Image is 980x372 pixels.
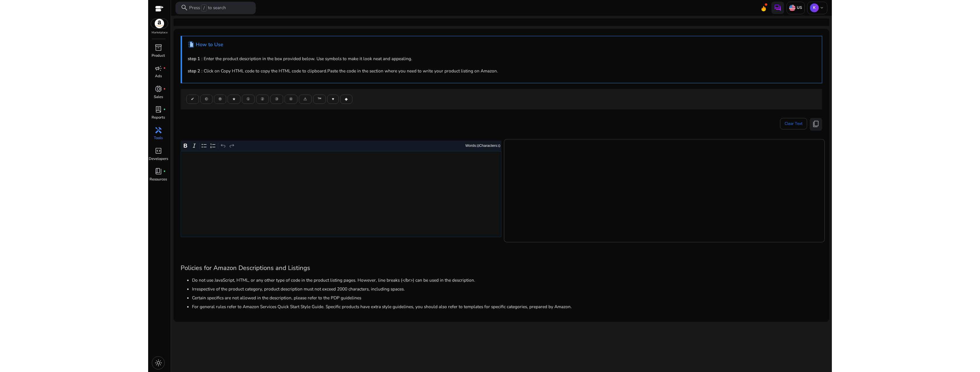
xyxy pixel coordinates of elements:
span: light_mode [155,359,162,367]
span: ③ [275,96,279,102]
span: ⚠ [303,96,307,102]
li: For general rules refer to Amazon Services Quick Start Style Guide. Specific products have extra ... [192,303,822,310]
button: ⚠ [299,95,312,104]
button: ◆ [340,95,352,104]
p: : Click on Copy HTML code to copy the HTML code to clipboard.Paste the code in the section where ... [188,68,816,74]
p: Marketplace [152,31,168,35]
button: ④ [285,95,297,104]
span: ◆ [345,96,348,102]
a: campaignfiber_manual_recordAds [148,63,168,84]
h3: Policies for Amazon Descriptions and Listings [181,264,822,272]
button: ✔ [186,95,199,104]
span: ™ [318,96,321,102]
b: step 1 [188,56,200,62]
p: Tools [154,135,163,141]
span: fiber_manual_record [163,67,166,70]
button: ① [242,95,255,104]
span: Clear Text [785,118,803,129]
span: fiber_manual_record [163,108,166,111]
p: Developers [149,156,168,162]
p: Press to search [189,5,226,11]
span: ★ [232,96,236,102]
label: 0 [477,144,479,148]
span: ✔ [191,96,194,102]
span: search [181,4,188,11]
button: ③ [270,95,283,104]
a: book_4fiber_manual_recordResources [148,166,168,187]
img: us.svg [789,5,795,11]
button: © [200,95,213,104]
a: code_blocksDevelopers [148,146,168,166]
p: Ads [155,74,162,79]
div: Words: Characters: [465,142,501,149]
li: Irrespective of the product category, product description must not exceed 2000 characters, includ... [192,286,822,292]
span: book_4 [155,168,162,175]
button: ② [256,95,269,104]
span: fiber_manual_record [163,170,166,173]
span: donut_small [155,85,162,93]
p: Sales [154,94,163,100]
span: lab_profile [155,106,162,113]
span: fiber_manual_record [163,88,166,90]
li: Do not use JavaScript, HTML, or any other type of code in the product listing pages. However, lin... [192,277,822,283]
a: inventory_2Product [148,43,168,63]
button: ™ [313,95,326,104]
a: donut_smallfiber_manual_recordSales [148,84,168,105]
label: 0 [498,144,500,148]
p: : Enter the product description in the box provided below. Use symbols to make it look neat and a... [188,55,816,62]
span: handyman [155,127,162,134]
h4: How to Use [196,42,223,48]
span: code_blocks [155,147,162,155]
span: ① [246,96,250,102]
button: ® [214,95,226,104]
span: / [201,5,207,11]
span: inventory_2 [155,44,162,51]
p: US [795,5,802,11]
b: step 2 [188,68,200,74]
li: Certain specifics are not allowed in the description, please refer to the PDP guidelines [192,294,822,301]
span: ④ [289,96,293,102]
img: amazon.svg [151,19,168,28]
div: Rich Text Editor. Editing area: main. Press Alt+0 for help. [181,151,501,237]
button: ♥ [327,95,339,104]
span: © [205,96,208,102]
span: ② [261,96,264,102]
p: Resources [150,177,167,182]
span: ® [219,96,222,102]
div: Editor toolbar [181,141,501,151]
a: lab_profilefiber_manual_recordReports [148,105,168,125]
p: Product [152,53,165,59]
button: ★ [228,95,240,104]
p: Reports [152,115,165,121]
span: campaign [155,65,162,72]
a: handymanTools [148,125,168,146]
button: Clear Text [780,118,807,129]
span: keyboard_arrow_down [819,5,824,11]
span: ♥ [332,96,334,102]
p: K [810,3,819,12]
